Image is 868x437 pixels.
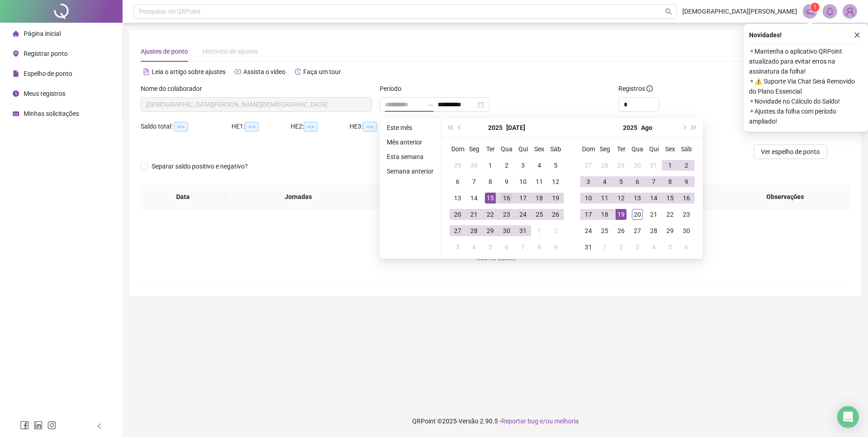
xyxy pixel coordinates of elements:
[174,122,188,132] span: --:--
[47,421,56,430] span: instagram
[616,209,626,220] div: 19
[580,174,597,190] td: 2025-08-03
[814,4,817,10] span: 1
[843,5,857,18] img: 86133
[469,209,479,220] div: 21
[580,157,597,174] td: 2025-07-27
[629,206,646,223] td: 2025-08-20
[466,141,482,157] th: Seg
[459,417,478,425] span: Versão
[518,176,528,187] div: 10
[728,184,843,209] th: Observações
[202,48,258,55] span: Histórico de ajustes
[449,174,466,190] td: 2025-07-06
[665,193,676,204] div: 15
[613,206,629,223] td: 2025-08-19
[597,157,613,174] td: 2025-07-28
[616,160,626,171] div: 29
[452,225,463,236] div: 27
[518,160,528,171] div: 3
[24,110,79,117] span: Minhas solicitações
[498,141,515,157] th: Qua
[498,239,515,255] td: 2025-08-06
[613,174,629,190] td: 2025-08-05
[826,7,834,15] span: bell
[749,30,782,40] span: Novidades !
[531,223,547,239] td: 2025-08-01
[232,121,291,132] div: HE 1:
[466,157,482,174] td: 2025-06-30
[469,193,479,204] div: 14
[482,223,498,239] td: 2025-07-29
[482,174,498,190] td: 2025-07-08
[810,3,819,12] sup: 1
[482,141,498,157] th: Ter
[534,160,545,171] div: 4
[646,141,662,157] th: Qui
[662,141,678,157] th: Sex
[761,147,820,157] span: Ver espelho de ponto
[580,141,597,157] th: Dom
[449,190,466,206] td: 2025-07-13
[449,157,466,174] td: 2025-06-29
[599,225,610,236] div: 25
[24,50,68,57] span: Registrar ponto
[641,119,652,137] button: month panel
[20,421,29,430] span: facebook
[632,160,643,171] div: 30
[597,206,613,223] td: 2025-08-18
[24,30,61,37] span: Página inicial
[613,190,629,206] td: 2025-08-12
[580,190,597,206] td: 2025-08-10
[749,106,863,126] span: ⚬ Ajustes da folha com período ampliado!
[141,121,232,132] div: Saldo total:
[632,225,643,236] div: 27
[371,184,462,209] th: Entrada 1
[580,239,597,255] td: 2025-08-31
[469,176,479,187] div: 7
[13,110,19,117] span: schedule
[646,157,662,174] td: 2025-07-31
[96,423,103,429] span: left
[679,119,689,137] button: next-year
[580,223,597,239] td: 2025-08-24
[689,119,699,137] button: super-next-year
[646,85,653,92] span: info-circle
[547,206,564,223] td: 2025-07-26
[498,157,515,174] td: 2025-07-02
[618,84,653,94] span: Registros
[580,206,597,223] td: 2025-08-17
[488,119,503,137] button: year panel
[648,160,659,171] div: 31
[501,242,512,253] div: 6
[646,239,662,255] td: 2025-09-04
[550,225,561,236] div: 2
[482,206,498,223] td: 2025-07-22
[583,242,594,253] div: 31
[583,225,594,236] div: 24
[550,160,561,171] div: 5
[123,405,868,437] footer: QRPoint © 2025 - 2.90.5 -
[682,6,797,16] span: [DEMOGRAPHIC_DATA][PERSON_NAME]
[806,7,814,15] span: notification
[599,193,610,204] div: 11
[632,209,643,220] div: 20
[629,190,646,206] td: 2025-08-13
[629,223,646,239] td: 2025-08-27
[515,157,531,174] td: 2025-07-03
[518,225,528,236] div: 31
[501,176,512,187] div: 9
[452,209,463,220] div: 20
[665,160,676,171] div: 1
[681,209,692,220] div: 23
[466,174,482,190] td: 2025-07-07
[141,48,188,55] span: Ajustes de ponto
[583,209,594,220] div: 17
[235,69,241,75] span: youtube
[531,174,547,190] td: 2025-07-11
[152,68,226,75] span: Leia o artigo sobre ajustes
[597,174,613,190] td: 2025-08-04
[646,174,662,190] td: 2025-08-07
[455,119,465,137] button: prev-year
[837,406,859,428] div: Open Intercom Messenger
